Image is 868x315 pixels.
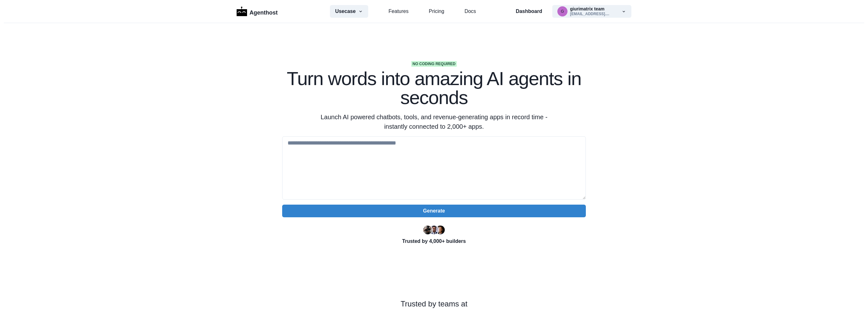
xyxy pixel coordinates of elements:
[282,238,586,245] p: Trusted by 4,000+ builders
[330,5,368,18] button: Usecase
[237,7,247,16] img: Logo
[436,225,445,234] img: Kent Dodds
[411,61,457,67] span: No coding required
[429,8,444,15] a: Pricing
[282,69,586,107] h1: Turn words into amazing AI agents in seconds
[552,5,631,18] button: giurimatrix@gmail.comgiurimatrix team[EMAIL_ADDRESS]....
[388,8,408,15] a: Features
[423,225,432,234] img: Ryan Florence
[250,6,278,17] p: Agenthost
[313,112,555,131] p: Launch AI powered chatbots, tools, and revenue-generating apps in record time - instantly connect...
[516,8,542,15] a: Dashboard
[464,8,476,15] a: Docs
[282,205,586,217] button: Generate
[430,225,438,234] img: Segun Adebayo
[237,6,278,17] a: LogoAgenthost
[20,298,848,310] p: Trusted by teams at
